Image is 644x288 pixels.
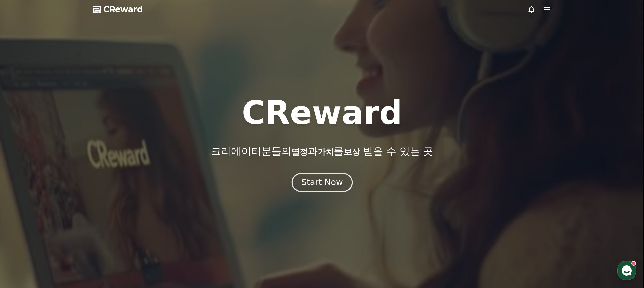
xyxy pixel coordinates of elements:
[61,223,69,229] span: 대화
[103,4,143,15] span: CReward
[318,147,334,157] span: 가치
[104,223,112,229] span: 설정
[93,4,143,15] a: CReward
[2,213,44,230] a: 홈
[301,177,343,188] div: Start Now
[44,213,87,230] a: 대화
[293,180,351,187] a: Start Now
[291,173,352,192] button: Start Now
[21,223,25,229] span: 홈
[87,213,129,230] a: 설정
[291,147,308,157] span: 열정
[241,97,402,129] h1: CReward
[344,147,360,157] span: 보상
[211,145,433,157] p: 크리에이터분들의 과 를 받을 수 있는 곳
